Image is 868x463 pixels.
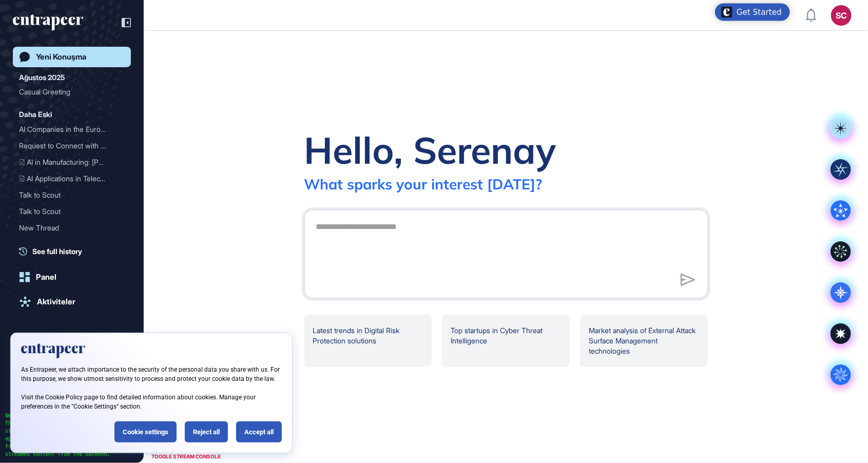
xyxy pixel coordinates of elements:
div: New Thread [19,220,117,236]
div: AI Applications in Telecommunications: A Comprehensive Scouting Report [19,170,125,187]
div: AI Companies in the European Finance Industry [19,121,125,138]
div: Market analysis of External Attack Surface Management technologies [580,315,708,367]
div: AI Applications in Teleco... [19,170,117,187]
div: Latest trends in Digital Risk Protection solutions [304,315,432,367]
div: Daha Eski [19,108,52,121]
div: Recent Use Cases of Gold ... [19,236,117,253]
div: TOGGLE STREAM CONSOLE [149,450,223,463]
div: Talk to Scout [19,203,117,220]
div: AI in Manufacturing: [PERSON_NAME]... [19,154,117,170]
button: SC [831,5,852,26]
div: Top startups in Cyber Threat Intelligence [442,315,570,367]
div: entrapeer-logo [13,14,83,31]
div: Casual Greeting [19,84,117,100]
div: Hello, Serenay [304,127,556,173]
div: AI in Manufacturing: Transforming Processes and Enhancing Efficiency [19,154,125,170]
span: See full history [32,246,82,257]
div: Panel [36,273,56,282]
div: AI Companies in the Europ... [19,121,117,138]
div: Recent Use Cases of Gold in the Financial Landscape [19,236,125,253]
div: Aktiviteler [37,297,75,306]
img: launcher-image-alternative-text [721,7,732,18]
div: Talk to Scout [19,203,125,220]
div: Get Started [737,7,782,17]
div: What sparks your interest [DATE]? [304,175,543,193]
div: Ağustos 2025 [19,71,65,84]
div: Request to Connect with Tracy [19,138,125,154]
div: New Thread [19,220,125,236]
div: Yeni Konuşma [36,52,86,62]
a: Yeni Konuşma [13,47,131,67]
a: See full history [19,246,131,257]
div: Open Get Started checklist [715,4,790,21]
a: Panel [13,267,131,287]
div: Talk to Scout [19,187,117,203]
div: Casual Greeting [19,84,125,100]
a: Aktiviteler [13,292,131,312]
div: Talk to Scout [19,187,125,203]
div: Request to Connect with T... [19,138,117,154]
